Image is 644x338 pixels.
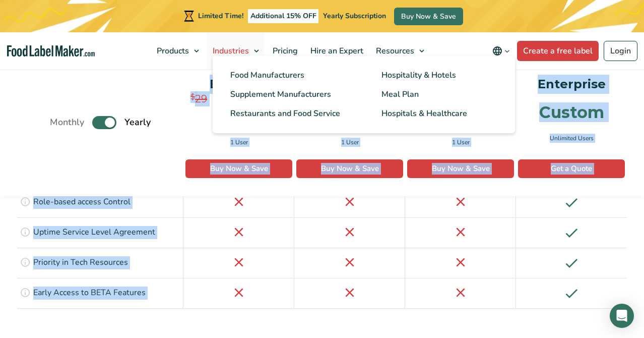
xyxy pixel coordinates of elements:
a: Pricing [267,32,302,70]
a: Login [604,41,637,61]
span: Pricing [270,45,299,57]
span: 29 [195,91,207,106]
a: Hospitality & Hotels [366,66,512,85]
a: Meal Plan [366,85,512,104]
span: Supplement Manufacturers [230,89,331,100]
span: Restaurants and Food Service [230,108,340,119]
a: Create a free label [517,41,599,61]
span: Hire an Expert [307,45,364,57]
span: Resources [373,45,415,57]
a: Products [151,32,204,70]
span: 1 User [452,137,470,146]
span: Limited Time! [198,11,243,21]
span: 1 User [341,137,359,146]
a: Buy Now & Save [407,159,514,179]
a: Buy Now & Save [185,159,292,179]
span: Products [154,45,190,57]
span: Yearly [124,116,151,129]
a: Hospitals & Healthcare [366,104,512,123]
a: Get a Quote [518,159,625,179]
span: Hospitality & Hotels [381,70,456,81]
p: Enterprise [518,75,625,94]
span: Monthly [50,116,84,129]
a: Food Manufacturers [215,66,361,85]
p: Early Access to BETA Features [33,287,146,300]
a: Buy Now & Save [296,159,403,179]
a: Food Label Maker homepage [7,45,95,57]
p: Essential [185,75,292,94]
span: 1 User [230,137,248,146]
p: Role-based access Control [33,196,131,209]
a: Supplement Manufacturers [215,85,361,104]
p: Uptime Service Level Agreement [33,226,155,239]
span: Food Manufacturers [230,70,304,81]
span: Meal Plan [381,89,419,100]
a: Industries [207,32,264,70]
a: Buy Now & Save [394,8,463,25]
button: Change language [485,41,517,61]
a: Resources [370,32,429,70]
p: Priority in Tech Resources [33,256,128,269]
div: Custom [539,104,604,120]
a: Restaurants and Food Service [215,104,361,123]
label: Toggle [92,116,116,129]
span: $ [190,91,195,102]
span: Additional 15% OFF [248,9,319,23]
div: Open Intercom Messenger [610,304,634,328]
a: Hire an Expert [304,32,367,70]
span: Industries [210,45,250,57]
span: Unlimited Users [550,133,594,142]
span: Yearly Subscription [323,11,386,21]
span: Hospitals & Healthcare [381,108,467,119]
